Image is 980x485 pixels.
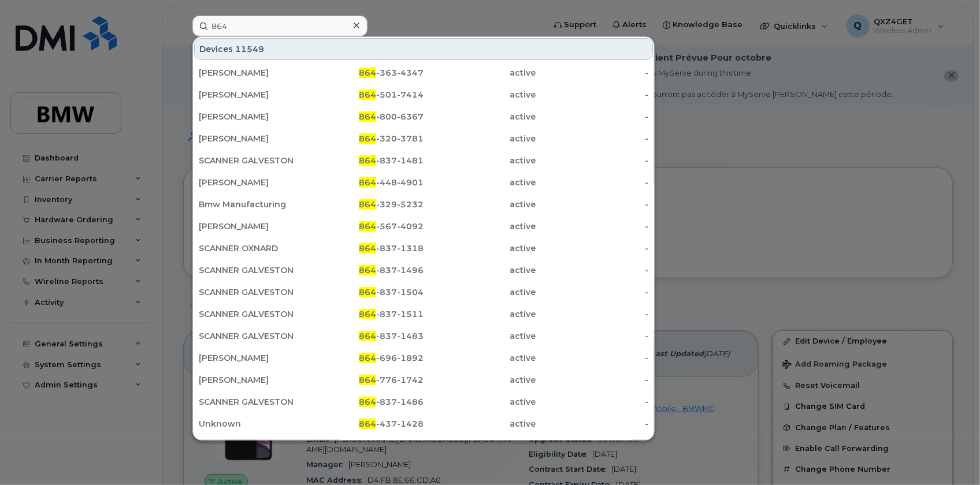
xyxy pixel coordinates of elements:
div: -776-1742 [311,374,424,386]
a: SCANNER OXNARD864-837-1318active- [194,238,653,259]
div: - [536,155,649,166]
span: 864 [359,243,376,253]
a: [PERSON_NAME]864-567-4092active- [194,216,653,237]
div: active [424,286,536,298]
span: 864 [359,68,376,78]
div: active [424,374,536,386]
iframe: Messenger Launcher [930,435,971,476]
div: active [424,308,536,320]
div: - [536,308,649,320]
div: -837-1511 [311,308,424,320]
a: [PERSON_NAME]864-800-6367active- [194,106,653,127]
div: active [424,221,536,232]
a: [PERSON_NAME]864-501-7414active- [194,84,653,105]
div: -501-7414 [311,89,424,100]
div: - [536,286,649,298]
span: 864 [359,133,376,144]
div: active [424,418,536,430]
div: - [536,177,649,188]
div: active [424,133,536,144]
div: [PERSON_NAME] [199,133,311,144]
span: 864 [359,331,376,341]
div: active [424,396,536,408]
div: -837-1496 [311,264,424,276]
div: - [536,374,649,386]
span: 864 [359,309,376,319]
span: 864 [359,419,376,429]
div: - [536,199,649,210]
div: - [536,67,649,79]
span: 864 [359,397,376,407]
div: active [424,177,536,188]
div: -837-1504 [311,286,424,298]
a: SCANNER GALVESTON864-837-1481active- [194,150,653,171]
div: SCANNER GALVESTON [199,396,311,408]
div: SCANNER GALVESTON [199,330,311,342]
div: [PERSON_NAME] [199,374,311,386]
div: SCANNER GALVESTON [199,155,311,166]
div: [PERSON_NAME] [199,352,311,364]
a: SCANNER GALVESTON864-837-1492active- [194,435,653,456]
span: 864 [359,353,376,363]
div: [PERSON_NAME] [199,89,311,100]
div: active [424,67,536,79]
a: SCANNER GALVESTON864-837-1483active- [194,326,653,346]
div: [PERSON_NAME] [199,67,311,79]
a: [PERSON_NAME]864-776-1742active- [194,370,653,390]
div: SCANNER GALVESTON [199,264,311,276]
a: [PERSON_NAME]864-448-4901active- [194,172,653,193]
div: -837-1318 [311,242,424,254]
div: -448-4901 [311,177,424,188]
div: active [424,242,536,254]
div: Devices [194,38,653,60]
div: [PERSON_NAME] [199,221,311,232]
div: - [536,221,649,232]
div: Bmw Manufacturing [199,199,311,210]
span: 864 [359,111,376,122]
span: 864 [359,375,376,385]
div: - [536,242,649,254]
span: 864 [359,89,376,100]
div: active [424,111,536,122]
div: -696-1892 [311,352,424,364]
div: -837-1486 [311,396,424,408]
span: 864 [359,199,376,210]
div: - [536,330,649,342]
div: - [536,352,649,364]
span: 11549 [235,43,264,55]
div: - [536,89,649,100]
div: -837-1481 [311,155,424,166]
a: Bmw Manufacturing864-329-5232active- [194,194,653,215]
div: -320-3781 [311,133,424,144]
a: [PERSON_NAME]864-320-3781active- [194,128,653,149]
div: - [536,418,649,430]
div: -837-1483 [311,330,424,342]
a: Unknown864-437-1428active- [194,413,653,434]
div: Unknown [199,418,311,430]
div: - [536,133,649,144]
a: SCANNER GALVESTON864-837-1511active- [194,304,653,324]
a: SCANNER GALVESTON864-837-1504active- [194,282,653,303]
span: 864 [359,177,376,188]
span: 864 [359,265,376,275]
div: -329-5232 [311,199,424,210]
div: SCANNER OXNARD [199,242,311,254]
div: active [424,352,536,364]
div: - [536,264,649,276]
div: active [424,89,536,100]
span: 864 [359,221,376,232]
div: active [424,264,536,276]
div: -437-1428 [311,418,424,430]
div: [PERSON_NAME] [199,177,311,188]
div: [PERSON_NAME] [199,111,311,122]
div: -800-6367 [311,111,424,122]
span: 864 [359,287,376,297]
a: [PERSON_NAME]864-696-1892active- [194,348,653,368]
span: 864 [359,155,376,166]
a: SCANNER GALVESTON864-837-1496active- [194,260,653,281]
div: SCANNER GALVESTON [199,308,311,320]
div: - [536,396,649,408]
div: -567-4092 [311,221,424,232]
div: -363-4347 [311,67,424,79]
div: active [424,155,536,166]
